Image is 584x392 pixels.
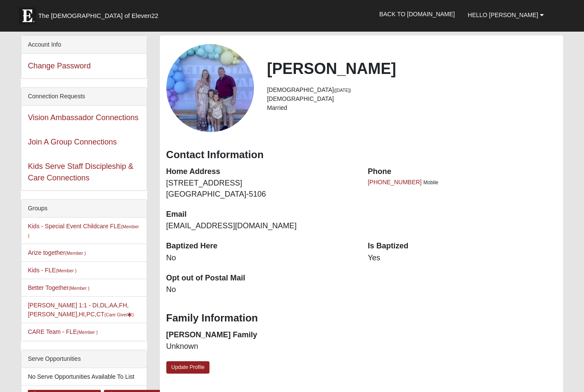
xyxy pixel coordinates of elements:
[166,221,355,232] dd: [EMAIL_ADDRESS][DOMAIN_NAME]
[267,103,556,112] li: Married
[368,166,557,177] dt: Phone
[65,251,86,256] small: (Member )
[166,44,254,132] a: View Fullsize Photo
[166,209,355,220] dt: Email
[468,12,538,18] span: Hello [PERSON_NAME]
[28,328,97,335] a: CARE Team - FLE(Member )
[166,330,355,341] dt: [PERSON_NAME] Family
[267,59,556,78] h2: [PERSON_NAME]
[166,178,355,200] dd: [STREET_ADDRESS] [GEOGRAPHIC_DATA]-5106
[373,3,461,25] a: Back to [DOMAIN_NAME]
[166,149,557,161] h3: Contact Information
[28,302,134,318] a: [PERSON_NAME] 1:1 - DI,DL,AA,FH,[PERSON_NAME],HI,PC,CT(Care Giver)
[166,341,355,352] dd: Unknown
[21,368,146,386] li: No Serve Opportunities Available To List
[166,361,210,374] a: Update Profile
[368,179,422,186] a: [PHONE_NUMBER]
[368,253,557,264] dd: Yes
[368,241,557,252] dt: Is Baptized
[28,162,133,182] a: Kids Serve Staff Discipleship & Care Connections
[28,249,86,256] a: Arize together(Member )
[166,253,355,264] dd: No
[56,268,77,273] small: (Member )
[267,94,556,103] li: [DEMOGRAPHIC_DATA]
[69,286,89,291] small: (Member )
[19,7,36,24] img: Eleven22 logo
[21,350,146,368] div: Serve Opportunities
[28,113,139,122] a: Vision Ambassador Connections
[166,241,355,252] dt: Baptized Here
[28,62,91,70] a: Change Password
[166,312,557,324] h3: Family Information
[166,166,355,177] dt: Home Address
[461,4,550,26] a: Hello [PERSON_NAME]
[15,3,186,24] a: The [DEMOGRAPHIC_DATA] of Eleven22
[21,88,146,106] div: Connection Requests
[334,88,351,93] small: ([DATE])
[21,200,146,218] div: Groups
[28,223,139,239] a: Kids - Special Event Childcare FLE(Member )
[423,180,438,186] span: Mobile
[28,138,117,146] a: Join A Group Connections
[166,273,355,284] dt: Opt out of Postal Mail
[267,85,556,94] li: [DEMOGRAPHIC_DATA]
[166,284,355,295] dd: No
[28,267,77,274] a: Kids - FLE(Member )
[21,36,146,54] div: Account Info
[28,284,89,291] a: Better Together(Member )
[104,312,134,317] small: (Care Giver )
[38,12,158,20] span: The [DEMOGRAPHIC_DATA] of Eleven22
[77,330,97,335] small: (Member )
